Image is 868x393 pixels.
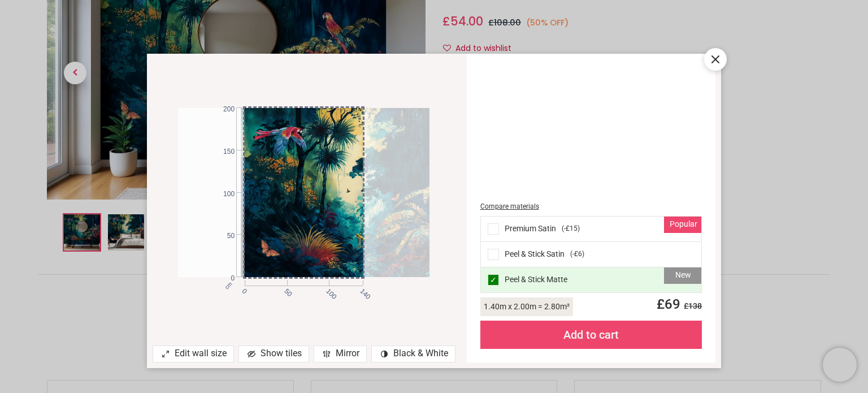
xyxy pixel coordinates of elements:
span: 50 [213,231,235,241]
iframe: Brevo live chat [823,348,857,382]
span: ✓ [490,276,497,284]
span: 0 [213,274,235,283]
span: ( -£6 ) [570,249,584,259]
span: 140 [358,287,365,294]
div: Compare materials [480,202,702,211]
div: Edit wall size [153,346,234,362]
div: New [664,267,701,284]
div: Show tiles [238,346,309,362]
div: Peel & Stick Matte [481,267,702,292]
span: 0 [240,287,247,294]
span: 50 [282,287,289,294]
span: ( -£15 ) [562,224,580,234]
div: Peel & Stick Satin [481,242,702,267]
div: 1.40 m x 2.00 m = 2.80 m² [480,297,573,316]
span: cm [224,280,233,290]
div: Add to cart [480,321,702,349]
span: 100 [324,287,332,294]
div: Popular [664,217,701,234]
span: 200 [213,105,235,114]
span: 150 [213,147,235,157]
span: £ 138 [680,301,702,310]
span: £ 69 [650,296,702,312]
span: 100 [213,189,235,199]
div: Black & White [371,346,455,362]
div: Premium Satin [481,217,702,242]
div: Mirror [314,346,367,362]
